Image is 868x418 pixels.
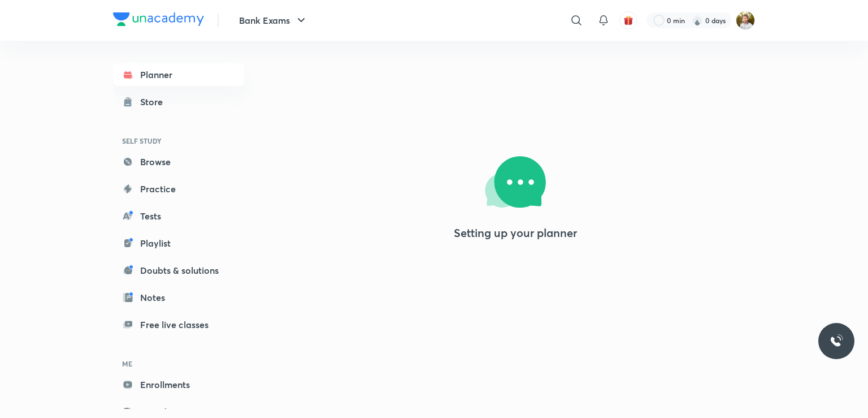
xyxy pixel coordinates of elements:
[113,373,244,396] a: Enrollments
[830,334,843,348] img: ttu
[113,178,244,200] a: Practice
[113,232,244,255] a: Playlist
[113,354,244,373] h6: ME
[692,15,703,26] img: streak
[113,63,244,86] a: Planner
[619,11,637,29] button: avatar
[113,286,244,309] a: Notes
[113,205,244,227] a: Tests
[113,12,204,29] a: Company Logo
[113,12,204,26] img: Company Logo
[140,95,170,109] div: Store
[232,9,315,32] button: Bank Exams
[736,11,755,30] img: Avirup Das
[113,259,244,282] a: Doubts & solutions
[113,313,244,336] a: Free live classes
[623,15,633,25] img: avatar
[113,91,244,113] a: Store
[113,150,244,173] a: Browse
[113,131,244,150] h6: SELF STUDY
[454,226,577,240] h4: Setting up your planner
